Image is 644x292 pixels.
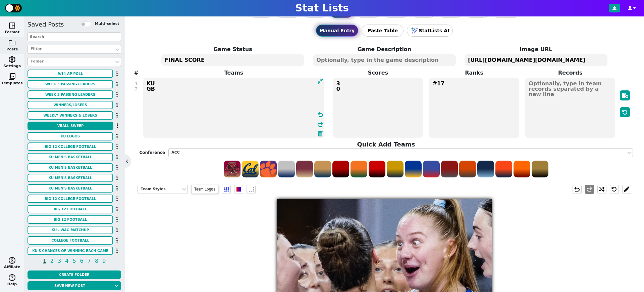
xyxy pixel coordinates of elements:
[79,257,85,265] span: 6
[426,69,522,77] label: Ranks
[191,185,218,194] span: Team Logos
[28,142,113,151] button: BIG 12 COLLEGE FOOTBALL
[28,226,113,234] button: KU - WAG Matchup
[316,25,359,37] button: Manual Entry
[8,256,16,264] span: monetization_on
[28,122,113,130] button: VBALL SWEEP
[139,150,165,156] label: Conference
[28,174,113,182] button: KU MEN'S BASKETBALL
[330,69,426,77] label: Scores
[295,2,349,14] h1: Stat Lists
[157,45,309,53] label: Game Status
[101,257,107,265] span: 9
[28,153,113,161] button: KU MEN'S BASKETBALL
[28,236,113,245] button: COLLEGE FOOTBALL
[28,205,113,213] button: BIG 12 FOOTBALL
[8,39,16,47] span: folder
[407,25,453,37] button: StatLists AI
[573,185,581,193] span: undo
[28,21,64,28] h5: Saved Posts
[28,111,113,120] button: WEEKLY WINNERS & LOSERS
[28,215,113,224] button: BIG 12 FOOTBALL
[42,257,47,265] span: 1
[28,281,112,290] button: Save new post
[522,69,619,77] label: Records
[465,54,607,66] textarea: [URL][DOMAIN_NAME][DOMAIN_NAME]
[28,90,113,99] button: WEEK 3 PASSING LEADERS
[87,257,92,265] span: 7
[49,257,55,265] span: 2
[28,80,113,88] button: WEEK 3 PASSING LEADERS
[309,45,460,53] label: Game Description
[138,69,330,77] label: Teams
[429,78,519,138] textarea: #17
[28,195,113,203] button: BIG 12 COLLEGE FOOTBALL
[333,78,423,138] textarea: 3 0
[573,185,582,194] button: undo
[316,111,324,119] span: undo
[28,32,121,41] input: Search
[134,69,138,77] label: #
[95,21,119,27] label: Multi-select
[585,185,594,194] button: redo
[8,73,16,81] span: photo_library
[362,25,404,37] button: Paste Table
[64,257,69,265] span: 4
[94,257,99,265] span: 8
[28,184,113,193] button: KU MEN'S BASKETBALL
[171,150,623,156] div: ACC
[28,132,113,140] button: KU LOGOS
[143,78,325,138] textarea: KU GB
[8,55,16,64] span: settings
[316,120,324,128] span: redo
[460,45,612,53] label: Image URL
[71,257,77,265] span: 5
[141,186,178,192] div: Team Styles
[28,247,113,255] button: KU'S CHANCES OF WINNING EACH GAME
[8,22,16,30] span: space_dashboard
[28,270,121,279] button: Create Folder
[585,185,593,193] span: redo
[28,70,113,78] button: 9/14 AP POLL
[57,257,62,265] span: 3
[28,163,113,172] button: KU MEN'S BASKETBALL
[8,274,16,282] span: help
[139,141,633,148] h4: Quick Add Teams
[28,101,113,109] button: WINNERS/LOSERS
[135,81,138,86] div: 1
[135,86,138,92] div: 2
[161,54,304,66] textarea: FINAL SCORE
